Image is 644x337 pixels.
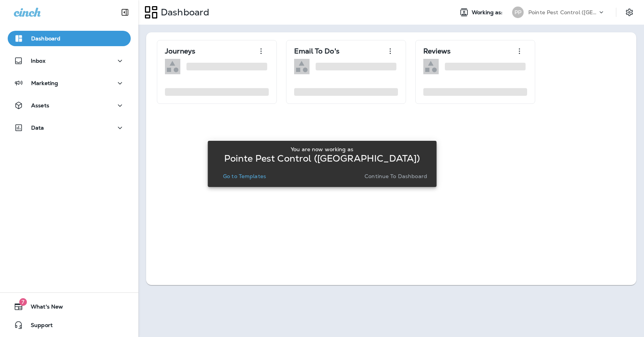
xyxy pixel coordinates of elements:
[291,146,353,152] p: You are now working as
[8,98,131,113] button: Assets
[512,7,524,18] div: PP
[361,171,430,182] button: Continue to Dashboard
[114,5,136,20] button: Collapse Sidebar
[165,47,195,55] p: Journeys
[8,31,131,46] button: Dashboard
[31,35,60,42] p: Dashboard
[224,155,420,162] p: Pointe Pest Control ([GEOGRAPHIC_DATA])
[220,171,269,182] button: Go to Templates
[31,80,58,86] p: Marketing
[31,102,49,108] p: Assets
[528,9,597,15] p: Pointe Pest Control ([GEOGRAPHIC_DATA])
[8,120,131,135] button: Data
[8,299,131,314] button: 7What's New
[8,75,131,91] button: Marketing
[19,298,27,306] span: 7
[23,322,53,331] span: Support
[472,9,504,16] span: Working as:
[8,317,131,333] button: Support
[8,53,131,68] button: Inbox
[31,58,45,64] p: Inbox
[364,173,427,179] p: Continue to Dashboard
[622,5,636,19] button: Settings
[23,304,63,313] span: What's New
[423,47,451,55] p: Reviews
[223,173,266,179] p: Go to Templates
[31,125,44,131] p: Data
[158,7,209,18] p: Dashboard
